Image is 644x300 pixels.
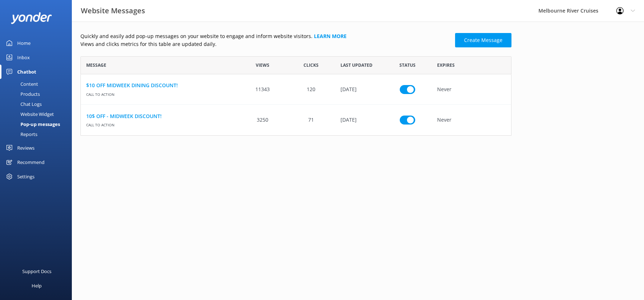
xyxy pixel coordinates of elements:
[4,79,38,89] div: Content
[80,105,511,135] div: row
[4,119,60,129] div: Pop-up messages
[86,81,233,89] a: $10 OFF MIDWEEK DINING DISCOUNT!
[80,74,511,105] div: row
[287,105,335,135] div: 71
[437,62,455,69] span: Expires
[81,5,145,17] h3: Website Messages
[287,74,335,105] div: 120
[432,105,511,135] div: Never
[86,120,233,128] span: Call to action
[335,105,383,135] div: 03 Sep 2025
[4,129,37,139] div: Reports
[86,89,233,97] span: Call to action
[238,105,287,135] div: 3250
[4,129,72,139] a: Reports
[86,112,233,120] a: 10$ OFF - MIDWEEK DISCOUNT!
[4,89,40,99] div: Products
[4,79,72,89] a: Content
[17,50,30,65] div: Inbox
[335,74,383,105] div: 05 Sep 2025
[17,155,45,169] div: Recommend
[17,141,34,155] div: Reviews
[256,62,269,69] span: Views
[4,119,72,129] a: Pop-up messages
[17,169,34,184] div: Settings
[80,40,451,48] p: Views and clicks metrics for this table are updated daily.
[399,62,416,69] span: Status
[80,74,511,135] div: grid
[4,99,42,109] div: Chat Logs
[17,36,31,50] div: Home
[4,99,72,109] a: Chat Logs
[432,74,511,105] div: Never
[455,33,511,47] a: Create Message
[17,65,36,79] div: Chatbot
[22,264,51,278] div: Support Docs
[4,89,72,99] a: Products
[314,33,347,39] a: Learn more
[11,12,52,24] img: yonder-white-logo.png
[4,109,72,119] a: Website Widget
[304,62,319,69] span: Clicks
[4,109,54,119] div: Website Widget
[340,62,372,69] span: Last updated
[86,62,106,69] span: Message
[238,74,287,105] div: 11343
[80,32,451,40] p: Quickly and easily add pop-up messages on your website to engage and inform website visitors.
[32,278,42,293] div: Help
